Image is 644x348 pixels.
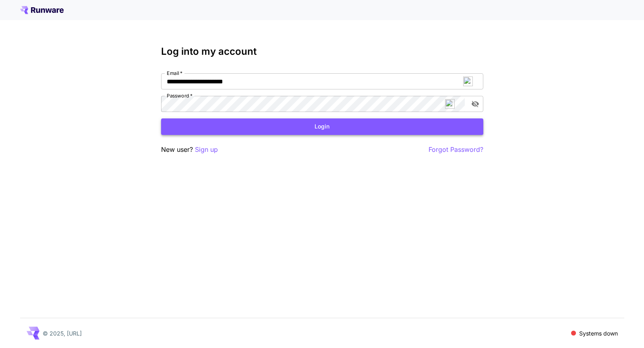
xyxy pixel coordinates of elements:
button: Login [161,118,483,135]
button: Forgot Password? [429,145,483,155]
button: toggle password visibility [468,97,482,111]
h3: Log into my account [161,46,483,57]
p: New user? [161,145,218,155]
label: Email [167,70,182,77]
button: Sign up [195,145,218,155]
p: Systems down [579,329,618,338]
label: Password [167,92,193,99]
img: npw-badge-icon-locked.svg [463,77,473,86]
img: npw-badge-icon-locked.svg [445,99,455,109]
p: © 2025, [URL] [43,329,82,338]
